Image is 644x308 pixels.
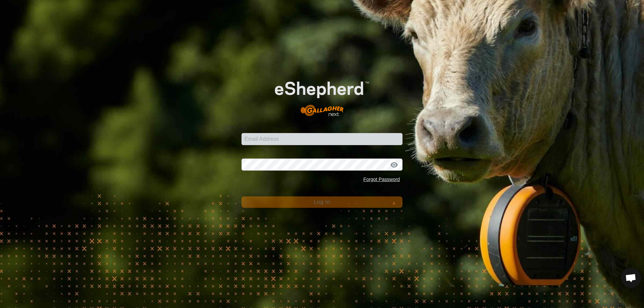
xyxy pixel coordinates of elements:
span: Log In [314,199,330,205]
input: Email Address [241,133,402,145]
img: E-shepherd Logo [258,68,386,123]
button: Log In [241,196,402,208]
div: Open chat [621,268,641,288]
a: Forgot Password [363,177,400,182]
